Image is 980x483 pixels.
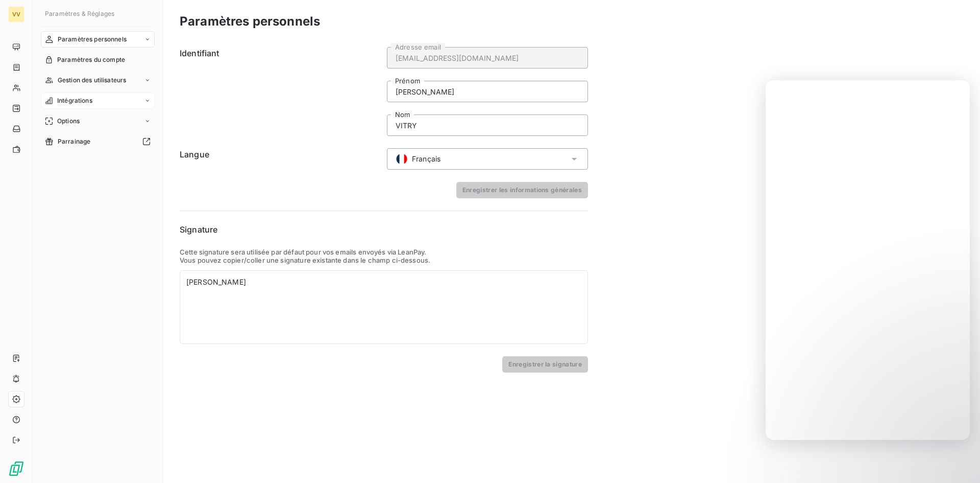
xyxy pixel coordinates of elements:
[41,133,155,150] a: Parrainage
[180,12,320,31] h3: Paramètres personnels
[412,154,440,164] span: Français
[502,356,588,373] button: Enregistrer la signature
[45,10,114,17] span: Paramètres & Réglages
[456,182,588,198] button: Enregistrer les informations générales
[8,6,24,22] div: VV
[186,277,581,287] div: [PERSON_NAME]
[8,461,24,477] img: Logo LeanPay
[57,117,80,126] span: Options
[387,114,588,136] input: placeholder
[945,448,970,473] iframe: Intercom live chat
[180,248,588,256] p: Cette signature sera utilisée par défaut pour vos emails envoyés via LeanPay.
[58,76,127,85] span: Gestion des utilisateurs
[180,148,381,170] h6: Langue
[57,55,125,64] span: Paramètres du compte
[387,47,588,68] input: placeholder
[41,52,155,68] a: Paramètres du compte
[180,47,381,136] h6: Identifiant
[180,256,588,264] p: Vous pouvez copier/coller une signature existante dans le champ ci-dessous.
[387,81,588,102] input: placeholder
[58,137,91,146] span: Parrainage
[57,96,92,105] span: Intégrations
[58,35,127,44] span: Paramètres personnels
[180,223,588,236] h6: Signature
[766,80,970,440] iframe: Intercom live chat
